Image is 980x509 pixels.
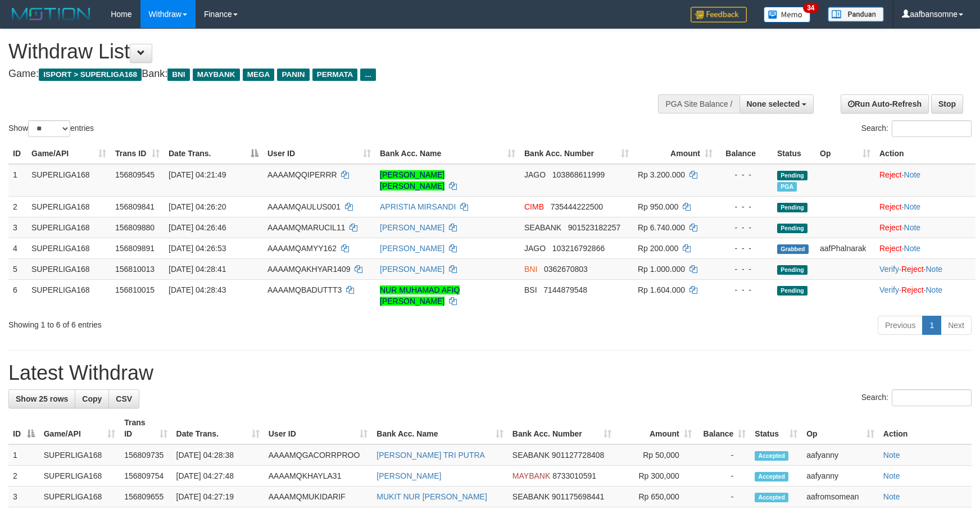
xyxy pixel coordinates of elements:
[777,182,797,192] span: Marked by aafchoeunmanni
[892,120,972,137] input: Search:
[616,466,696,487] td: Rp 300,000
[193,69,240,81] span: MAYBANK
[544,265,588,274] span: Copy 0362670803 to clipboard
[376,451,485,460] a: [PERSON_NAME] TRI PUTRA
[755,493,788,502] span: Accepted
[277,69,309,81] span: PANIN
[879,223,902,232] a: Reject
[172,412,264,444] th: Date Trans.: activate to sort column ascending
[552,244,605,253] span: Copy 103216792866 to clipboard
[875,238,976,258] td: ·
[8,120,94,137] label: Show entries
[922,316,941,335] a: 1
[8,217,27,238] td: 3
[803,3,818,13] span: 34
[267,223,345,232] span: AAAAMQMARUCIL11
[875,164,976,197] td: ·
[696,466,751,487] td: -
[879,412,972,444] th: Action
[879,285,899,294] a: Verify
[815,143,875,164] th: Op: activate to sort column ascending
[524,170,546,179] span: JAGO
[722,169,768,180] div: - - -
[520,143,633,164] th: Bank Acc. Number: activate to sort column ascending
[16,394,68,403] span: Show 25 rows
[172,466,264,487] td: [DATE] 04:27:48
[264,487,373,507] td: AAAAMQMUKIDARIF
[696,487,751,507] td: -
[375,143,520,164] th: Bank Acc. Name: activate to sort column ascending
[616,412,696,444] th: Amount: activate to sort column ascending
[376,471,441,480] a: [PERSON_NAME]
[27,196,111,217] td: SUPERLIGA168
[380,202,456,211] a: APRISTIA MIRSANDI
[901,285,924,294] a: Reject
[658,94,739,113] div: PGA Site Balance /
[931,94,963,113] a: Stop
[861,120,972,137] label: Search:
[901,265,924,274] a: Reject
[39,487,120,507] td: SUPERLIGA168
[552,451,604,460] span: Copy 901127728408 to clipboard
[82,394,102,403] span: Copy
[879,244,902,253] a: Reject
[169,285,226,294] span: [DATE] 04:28:43
[115,285,155,294] span: 156810015
[264,444,373,466] td: AAAAMQGACORRPROO
[802,466,879,487] td: aafyanny
[167,69,189,81] span: BNI
[267,170,337,179] span: AAAAMQQIPERRR
[115,223,155,232] span: 156809880
[169,202,226,211] span: [DATE] 04:26:20
[941,316,972,335] a: Next
[925,285,942,294] a: Note
[8,258,27,279] td: 5
[8,6,94,22] img: MOTION_logo.png
[764,7,811,22] img: Button%20Memo.svg
[879,170,902,179] a: Reject
[120,444,171,466] td: 156809735
[115,244,155,253] span: 156809891
[777,286,807,296] span: Pending
[267,285,342,294] span: AAAAMQBADUTTT3
[8,164,27,197] td: 1
[116,394,132,403] span: CSV
[638,202,678,211] span: Rp 950.000
[8,389,75,408] a: Show 25 rows
[8,444,39,466] td: 1
[552,471,596,480] span: Copy 8733010591 to clipboard
[879,202,902,211] a: Reject
[27,258,111,279] td: SUPERLIGA168
[747,99,800,108] span: None selected
[267,244,337,253] span: AAAAMQAMYY162
[717,143,773,164] th: Balance
[875,196,976,217] td: ·
[8,279,27,311] td: 6
[267,265,351,274] span: AAAAMQAKHYAR1409
[75,389,109,408] a: Copy
[696,444,751,466] td: -
[39,69,142,81] span: ISPORT > SUPERLIGA168
[777,171,807,180] span: Pending
[875,143,976,164] th: Action
[169,244,226,253] span: [DATE] 04:26:53
[508,412,616,444] th: Bank Acc. Number: activate to sort column ascending
[8,69,642,80] h4: Game: Bank:
[164,143,263,164] th: Date Trans.: activate to sort column descending
[722,243,768,254] div: - - -
[169,223,226,232] span: [DATE] 04:26:46
[543,285,587,294] span: Copy 7144879548 to clipboard
[120,466,171,487] td: 156809754
[512,471,550,480] span: MAYBANK
[904,202,921,211] a: Note
[360,69,375,81] span: ...
[8,466,39,487] td: 2
[372,412,508,444] th: Bank Acc. Name: activate to sort column ascending
[802,412,879,444] th: Op: activate to sort column ascending
[120,487,171,507] td: 156809655
[722,222,768,233] div: - - -
[172,444,264,466] td: [DATE] 04:28:38
[875,217,976,238] td: ·
[638,170,685,179] span: Rp 3.200.000
[883,451,900,460] a: Note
